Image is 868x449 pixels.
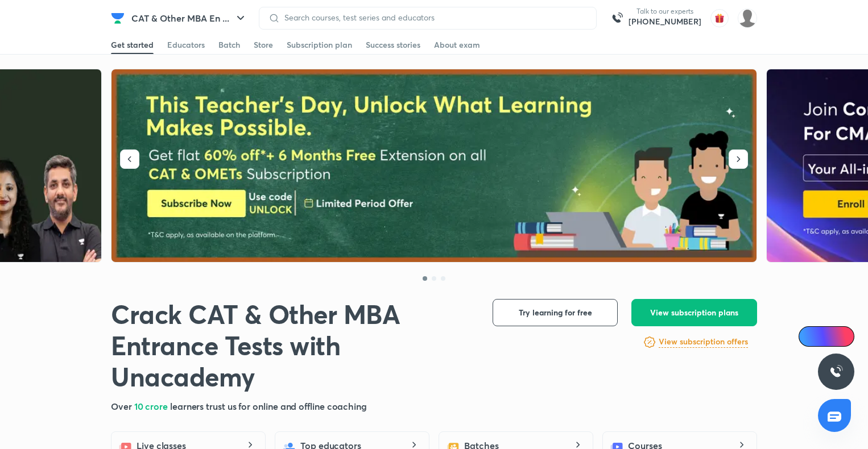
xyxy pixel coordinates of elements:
[659,336,748,348] h6: View subscription offers
[111,36,154,54] a: Get started
[218,36,240,54] a: Batch
[434,36,480,54] a: About exam
[287,39,352,51] div: Subscription plan
[434,39,480,51] div: About exam
[366,39,420,51] div: Success stories
[650,307,738,318] span: View subscription plans
[111,299,474,393] h1: Crack CAT & Other MBA Entrance Tests with Unacademy
[125,7,254,30] button: CAT & Other MBA En ...
[659,335,748,349] a: View subscription offers
[170,400,367,412] span: learners trust us for online and offline coaching
[254,36,273,54] a: Store
[805,332,815,341] img: Icon
[799,326,854,347] a: Ai Doubts
[631,299,757,326] button: View subscription plans
[738,9,757,28] img: Aparna Dubey
[111,400,134,412] span: Over
[280,13,587,22] input: Search courses, test series and educators
[629,16,701,27] a: [PHONE_NUMBER]
[254,39,273,51] div: Store
[519,307,592,318] span: Try learning for free
[134,400,170,412] span: 10 crore
[606,7,629,30] img: call-us
[287,36,352,54] a: Subscription plan
[111,11,125,25] img: Company Logo
[829,365,843,379] img: ttu
[111,39,154,51] div: Get started
[218,39,240,51] div: Batch
[629,7,701,16] p: Talk to our experts
[167,36,205,54] a: Educators
[493,299,618,326] button: Try learning for free
[817,332,848,341] span: Ai Doubts
[710,9,729,27] img: avatar
[366,36,420,54] a: Success stories
[167,39,205,51] div: Educators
